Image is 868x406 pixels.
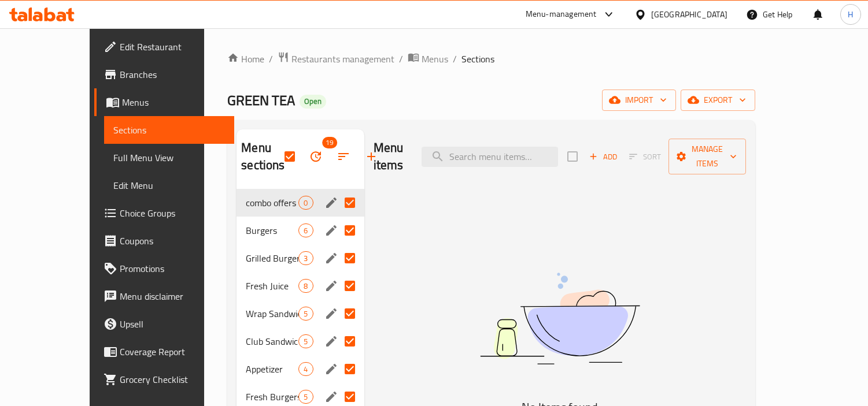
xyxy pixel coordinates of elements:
[668,139,746,174] button: Manage items
[299,253,312,264] span: 3
[113,123,226,137] span: Sections
[399,52,403,66] li: /
[622,148,668,166] span: Select section first
[681,90,755,111] button: export
[94,366,235,393] a: Grocery Checklist
[237,300,364,327] div: Wrap Sandwich5edit
[94,33,235,61] a: Edit Restaurant
[602,90,676,111] button: import
[300,95,326,109] div: Open
[585,148,622,166] button: Add
[298,362,313,376] div: items
[94,227,235,255] a: Coupons
[299,308,312,319] span: 5
[94,282,235,310] a: Menu disclaimer
[237,272,364,300] div: Fresh Juice8edit
[246,362,298,376] span: Appetizer
[299,281,312,292] span: 8
[323,305,340,322] button: edit
[299,364,312,375] span: 4
[526,8,597,21] div: Menu-management
[278,51,394,66] a: Restaurants management
[120,317,226,331] span: Upsell
[299,225,312,236] span: 6
[323,333,340,350] button: edit
[237,327,364,355] div: Club Sandwich5edit
[298,279,313,293] div: items
[298,196,313,210] div: items
[300,96,326,106] span: Open
[298,390,313,404] div: items
[322,137,337,148] span: 19
[113,178,226,192] span: Edit Menu
[94,310,235,338] a: Upsell
[422,147,558,167] input: search
[298,334,313,348] div: items
[246,196,298,210] span: combo offers
[323,388,340,405] button: edit
[246,390,298,404] span: Fresh Burgers
[120,234,226,248] span: Coupons
[241,139,285,174] h2: Menu sections
[237,355,364,383] div: Appetizer4edit
[120,345,226,359] span: Coverage Report
[227,87,295,113] span: GREEN TEA
[122,95,226,109] span: Menus
[94,61,235,88] a: Branches
[291,52,394,66] span: Restaurants management
[227,52,264,66] a: Home
[588,150,619,163] span: Add
[323,194,340,211] button: edit
[237,217,364,244] div: Burgers6edit
[237,189,364,217] div: combo offers0edit
[330,143,357,170] span: Sort sections
[120,262,226,275] span: Promotions
[246,279,298,293] span: Fresh Juice
[94,338,235,366] a: Coverage Report
[323,360,340,378] button: edit
[408,51,448,66] a: Menus
[298,307,313,321] div: items
[651,8,727,21] div: [GEOGRAPHIC_DATA]
[120,68,226,81] span: Branches
[323,222,340,239] button: edit
[246,251,298,265] span: Grilled Burgers
[269,52,273,66] li: /
[227,51,755,66] nav: breadcrumb
[120,40,226,54] span: Edit Restaurant
[299,198,312,208] span: 0
[611,93,667,107] span: import
[246,224,298,237] span: Burgers
[299,336,312,347] span: 5
[690,93,746,107] span: export
[585,148,622,166] span: Add item
[94,255,235,282] a: Promotions
[461,52,494,66] span: Sections
[104,172,235,199] a: Edit Menu
[678,142,737,171] span: Manage items
[94,88,235,116] a: Menus
[453,52,457,66] li: /
[302,143,330,170] span: Bulk update
[246,307,298,321] span: Wrap Sandwich
[237,244,364,272] div: Grilled Burgers3edit
[848,8,853,21] span: H
[299,392,312,403] span: 5
[415,242,704,395] img: dish.svg
[246,334,298,348] span: Club Sandwich
[120,373,226,386] span: Grocery Checklist
[104,116,235,144] a: Sections
[120,289,226,303] span: Menu disclaimer
[374,139,408,174] h2: Menu items
[120,206,226,220] span: Choice Groups
[94,199,235,227] a: Choice Groups
[357,143,385,170] button: Add section
[113,151,226,165] span: Full Menu View
[278,144,302,169] span: Select all sections
[104,144,235,172] a: Full Menu View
